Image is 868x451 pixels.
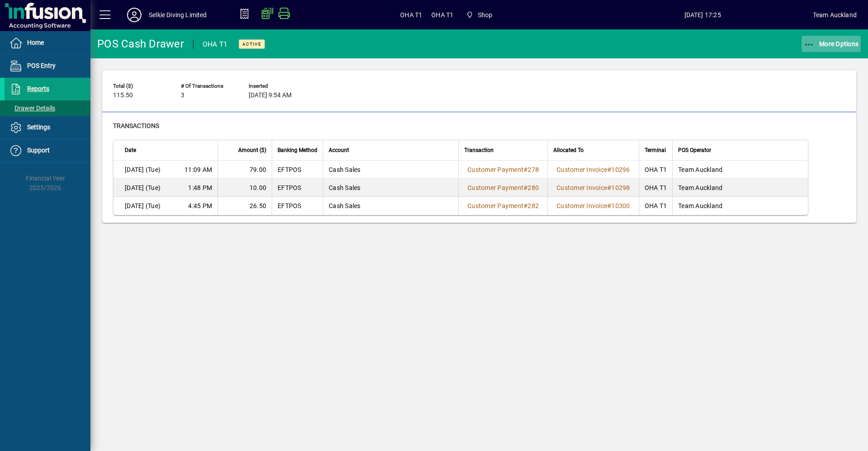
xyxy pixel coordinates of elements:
[323,197,458,215] td: Cash Sales
[323,179,458,197] td: Cash Sales
[272,197,323,215] td: EFTPOS
[125,165,160,174] span: [DATE] (Tue)
[611,202,630,209] span: 10300
[27,39,44,46] span: Home
[113,83,167,89] span: Total ($)
[272,179,323,197] td: EFTPOS
[802,36,861,52] button: More Options
[478,8,493,22] span: Shop
[125,145,136,155] span: Date
[203,37,228,52] div: OHA T1
[27,85,49,92] span: Reports
[149,8,207,22] div: Selkie Diving Limited
[524,166,528,173] span: #
[672,197,808,215] td: Team Auckland
[607,202,611,209] span: #
[553,201,633,211] a: Customer Invoice#10300
[217,179,272,197] td: 10.00
[249,83,303,89] span: Inserted
[524,202,528,209] span: #
[467,202,524,209] span: Customer Payment
[553,183,633,193] a: Customer Invoice#10298
[184,165,212,174] span: 11:09 AM
[467,184,524,191] span: Customer Payment
[528,166,539,173] span: 278
[464,165,542,175] a: Customer Payment#278
[120,7,149,23] button: Profile
[181,92,184,99] span: 3
[27,123,50,131] span: Settings
[524,184,528,191] span: #
[27,147,50,154] span: Support
[217,197,272,215] td: 26.50
[607,184,611,191] span: #
[5,100,90,116] a: Drawer Details
[5,32,90,54] a: Home
[639,179,673,197] td: OHA T1
[813,8,857,22] div: Team Auckland
[5,139,90,162] a: Support
[27,62,56,69] span: POS Entry
[464,145,494,155] span: Transaction
[238,145,266,155] span: Amount ($)
[125,183,160,192] span: [DATE] (Tue)
[97,37,184,51] div: POS Cash Drawer
[672,161,808,179] td: Team Auckland
[113,92,133,99] span: 115.50
[464,201,542,211] a: Customer Payment#282
[113,122,159,129] span: Transactions
[462,7,496,23] span: Shop
[272,161,323,179] td: EFTPOS
[672,179,808,197] td: Team Auckland
[611,184,630,191] span: 10298
[278,145,317,155] span: Banking Method
[557,184,607,191] span: Customer Invoice
[323,161,458,179] td: Cash Sales
[593,8,813,22] span: [DATE] 17:25
[188,183,212,192] span: 1:48 PM
[528,202,539,209] span: 282
[678,145,711,155] span: POS Operator
[464,183,542,193] a: Customer Payment#280
[217,161,272,179] td: 79.00
[249,92,292,99] span: [DATE] 9:54 AM
[9,104,55,112] span: Drawer Details
[431,8,453,22] span: OHA T1
[611,166,630,173] span: 10296
[5,116,90,139] a: Settings
[607,166,611,173] span: #
[5,55,90,77] a: POS Entry
[329,145,349,155] span: Account
[242,41,261,47] span: Active
[188,201,212,210] span: 4:45 PM
[400,8,422,22] span: OHA T1
[557,202,607,209] span: Customer Invoice
[639,197,673,215] td: OHA T1
[639,161,673,179] td: OHA T1
[125,201,160,210] span: [DATE] (Tue)
[557,166,607,173] span: Customer Invoice
[553,165,633,175] a: Customer Invoice#10296
[553,145,584,155] span: Allocated To
[467,166,524,173] span: Customer Payment
[528,184,539,191] span: 280
[804,40,859,47] span: More Options
[181,83,235,89] span: # of Transactions
[645,145,666,155] span: Terminal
